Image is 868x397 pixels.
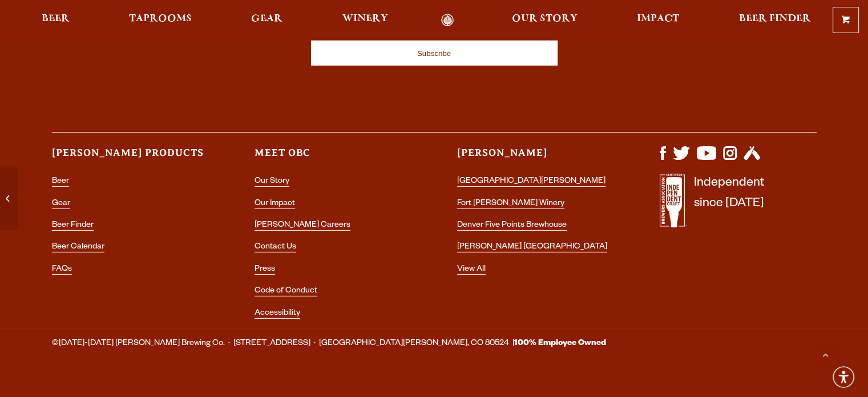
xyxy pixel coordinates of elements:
[255,177,289,187] a: Our Story
[244,14,290,27] a: Gear
[255,221,350,231] a: [PERSON_NAME] Careers
[731,14,818,27] a: Beer Finder
[255,265,275,275] a: Press
[52,177,69,187] a: Beer
[723,154,737,163] a: Visit us on Instagram
[457,177,605,187] a: [GEOGRAPHIC_DATA][PERSON_NAME]
[255,309,300,319] a: Accessibility
[255,146,411,170] h3: Meet OBC
[504,14,585,27] a: Our Story
[457,265,486,275] a: View All
[42,14,70,23] span: Beer
[457,146,614,170] h3: [PERSON_NAME]
[342,14,388,23] span: Winery
[629,14,687,27] a: Impact
[738,14,810,23] span: Beer Finder
[744,154,760,163] a: Visit us on Untappd
[52,221,94,231] a: Beer Finder
[831,364,856,390] div: Accessibility Menu
[697,154,716,163] a: Visit us on YouTube
[255,243,296,252] a: Contact Us
[811,340,839,368] a: Scroll to top
[34,14,77,27] a: Beer
[660,154,666,163] a: Visit us on Facebook
[255,199,295,209] a: Our Impact
[129,14,192,23] span: Taprooms
[457,243,607,252] a: [PERSON_NAME] [GEOGRAPHIC_DATA]
[694,174,764,234] p: Independent since [DATE]
[512,14,578,23] span: Our Story
[251,14,282,23] span: Gear
[52,199,70,209] a: Gear
[122,14,199,27] a: Taprooms
[673,154,690,163] a: Visit us on X (formerly Twitter)
[255,287,317,296] a: Code of Conduct
[52,243,104,252] a: Beer Calendar
[335,14,395,27] a: Winery
[426,14,469,27] a: Odell Home
[457,221,567,231] a: Denver Five Points Brewhouse
[514,339,606,348] strong: 100% Employee Owned
[52,265,72,275] a: FAQs
[52,336,606,351] span: ©[DATE]-[DATE] [PERSON_NAME] Brewing Co. · [STREET_ADDRESS] · [GEOGRAPHIC_DATA][PERSON_NAME], CO ...
[637,14,679,23] span: Impact
[457,199,564,209] a: Fort [PERSON_NAME] Winery
[311,41,558,66] input: Subscribe
[52,146,209,170] h3: [PERSON_NAME] Products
